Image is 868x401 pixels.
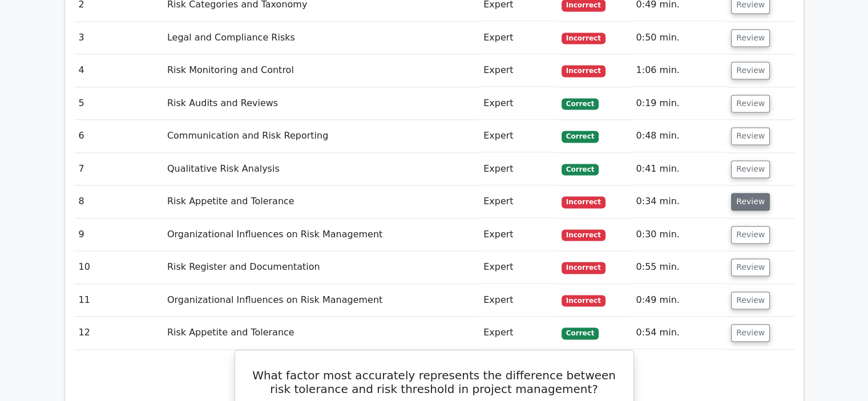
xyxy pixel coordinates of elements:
td: Organizational Influences on Risk Management [163,284,479,317]
span: Correct [562,98,599,110]
td: Risk Register and Documentation [163,251,479,283]
button: Review [731,291,770,309]
td: 1:06 min. [631,54,726,87]
td: 7 [74,153,163,185]
td: Legal and Compliance Risks [163,22,479,54]
button: Review [731,160,770,178]
td: Expert [479,284,557,317]
td: Communication and Risk Reporting [163,120,479,152]
span: Incorrect [562,262,605,273]
td: 0:55 min. [631,251,726,283]
td: Risk Monitoring and Control [163,54,479,87]
button: Review [731,62,770,79]
td: Expert [479,54,557,87]
span: Incorrect [562,33,605,44]
h5: What factor most accurately represents the difference between risk tolerance and risk threshold i... [249,368,620,396]
td: 0:48 min. [631,120,726,152]
td: 0:34 min. [631,185,726,218]
td: 0:19 min. [631,87,726,120]
button: Review [731,95,770,112]
td: Expert [479,120,557,152]
td: Expert [479,87,557,120]
td: Risk Appetite and Tolerance [163,317,479,349]
td: 10 [74,251,163,283]
td: 8 [74,185,163,218]
span: Incorrect [562,65,605,76]
td: 0:54 min. [631,317,726,349]
td: 0:50 min. [631,22,726,54]
button: Review [731,226,770,244]
td: Expert [479,185,557,218]
span: Correct [562,131,599,142]
button: Review [731,193,770,210]
span: Incorrect [562,196,605,208]
td: 3 [74,22,163,54]
td: 5 [74,87,163,120]
button: Review [731,29,770,47]
td: 12 [74,317,163,349]
td: 11 [74,284,163,317]
td: 0:49 min. [631,284,726,317]
span: Incorrect [562,295,605,306]
span: Correct [562,164,599,175]
td: Organizational Influences on Risk Management [163,218,479,251]
td: Risk Audits and Reviews [163,87,479,120]
td: Expert [479,22,557,54]
td: Expert [479,251,557,283]
button: Review [731,324,770,342]
td: Expert [479,218,557,251]
button: Review [731,258,770,276]
td: 0:30 min. [631,218,726,251]
td: 9 [74,218,163,251]
span: Correct [562,327,599,339]
td: Expert [479,153,557,185]
span: Incorrect [562,229,605,241]
td: 4 [74,54,163,87]
td: Expert [479,317,557,349]
td: 6 [74,120,163,152]
td: Qualitative Risk Analysis [163,153,479,185]
td: Risk Appetite and Tolerance [163,185,479,218]
td: 0:41 min. [631,153,726,185]
button: Review [731,127,770,145]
